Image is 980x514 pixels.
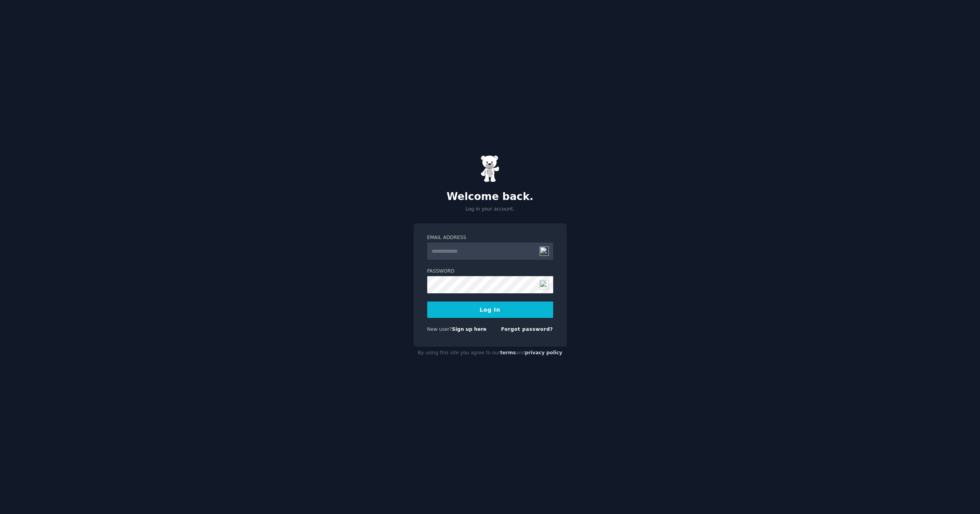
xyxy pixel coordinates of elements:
label: Email Address [427,234,553,241]
a: Sign up here [452,327,486,332]
div: By using this site you agree to our and [414,347,567,359]
img: Gummy Bear [480,155,500,182]
span: New user? [427,327,452,332]
label: Password [427,268,553,275]
a: Forgot password? [501,327,553,332]
a: privacy policy [525,350,563,355]
button: Log In [427,302,553,318]
a: terms [500,350,516,355]
img: npw-badge-icon.svg [539,246,549,256]
p: Log in your account. [414,206,567,213]
img: npw-badge-icon.svg [539,280,549,289]
h2: Welcome back. [414,191,567,203]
